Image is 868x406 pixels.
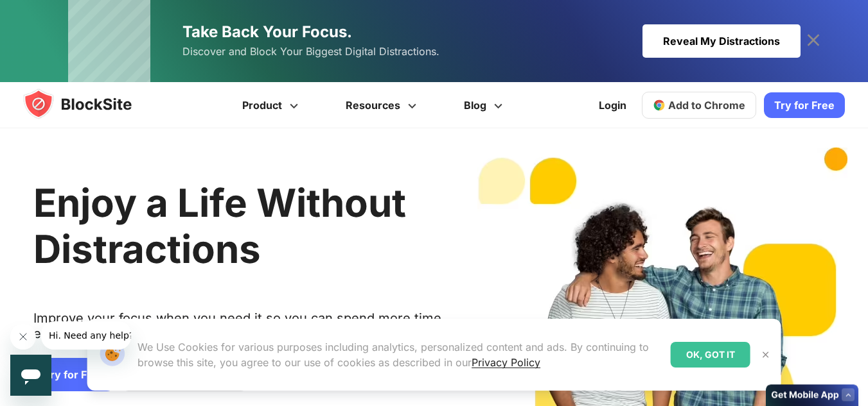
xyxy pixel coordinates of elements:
[33,180,443,272] h2: Enjoy a Life Without Distractions
[761,350,771,360] img: Close
[671,342,750,368] div: OK, GOT IT
[757,346,774,363] button: Close
[653,99,666,112] img: chrome-icon.svg
[324,82,442,128] a: Resources
[472,356,540,369] a: Privacy Policy
[10,324,36,350] iframe: Close message
[764,92,845,118] a: Try for Free
[23,89,157,119] img: blocksite-icon.5d769676.svg
[220,82,324,128] a: Product
[41,321,131,350] iframe: Message from company
[668,99,745,112] span: Add to Chrome
[591,90,634,121] a: Login
[642,24,801,58] div: Reveal My Distractions
[8,9,93,19] span: Hi. Need any help?
[10,355,51,396] iframe: Button to launch messaging window
[137,339,660,370] p: We Use Cookies for various purposes including analytics, personalized content and ads. By continu...
[182,42,439,61] span: Discover and Block Your Biggest Digital Distractions.
[442,82,528,128] a: Blog
[182,22,352,41] span: Take Back Your Focus.
[33,310,443,351] text: Improve your focus when you need it so you can spend more time enjoying your life
[642,92,756,119] a: Add to Chrome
